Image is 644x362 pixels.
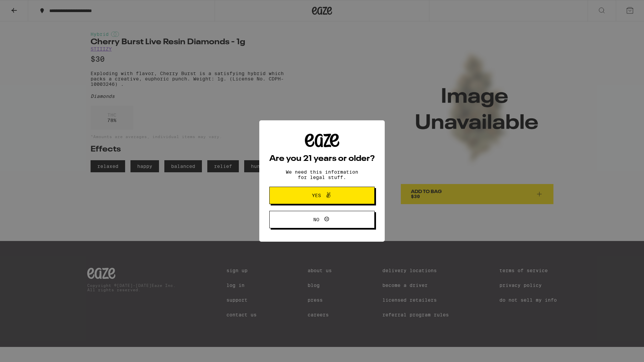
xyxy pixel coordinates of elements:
p: We need this information for legal stuff. [280,169,364,180]
button: Yes [269,187,375,204]
span: No [313,217,319,222]
h2: Are you 21 years or older? [269,155,375,163]
span: Yes [312,193,321,198]
button: No [269,211,375,228]
iframe: Opens a widget where you can find more information [602,342,637,359]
